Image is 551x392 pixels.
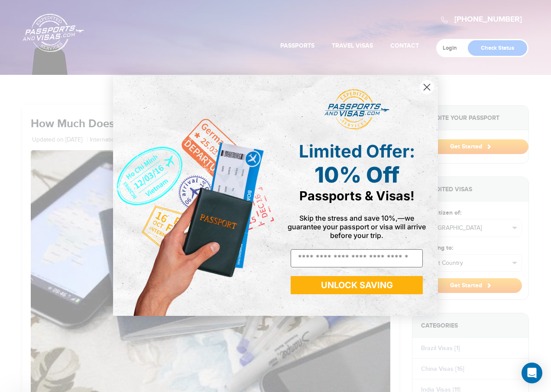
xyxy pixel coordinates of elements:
span: Limited Offer: [299,141,415,162]
div: Open Intercom Messenger [522,363,542,383]
img: de9cda0d-0715-46ca-9a25-073762a91ba7.png [113,76,275,315]
button: Close dialog [419,80,434,95]
img: passports and visas [324,89,389,130]
button: UNLOCK SAVING [291,276,423,294]
span: 10% Off [314,162,399,188]
span: Passports & Visas! [299,188,415,203]
span: Skip the stress and save 10%,—we guarantee your passport or visa will arrive before your trip. [288,214,426,240]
